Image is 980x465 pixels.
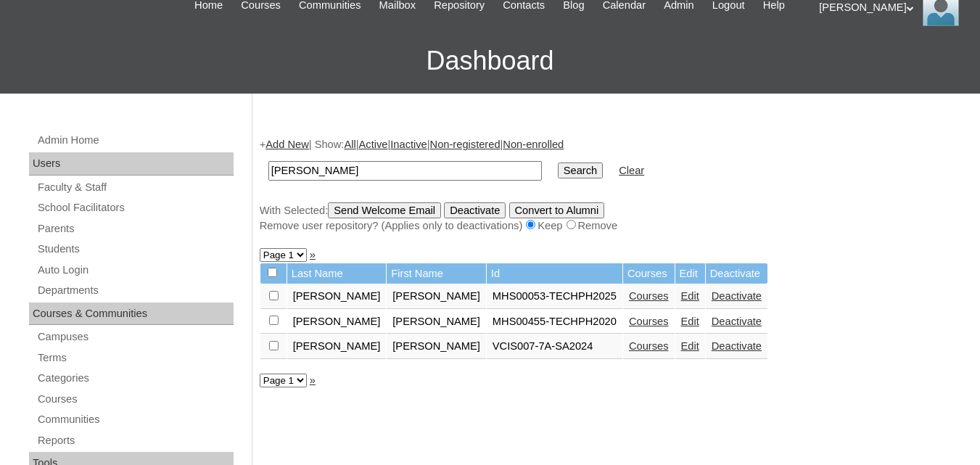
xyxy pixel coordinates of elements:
[558,162,603,178] input: Search
[310,374,316,386] a: »
[287,334,387,359] td: [PERSON_NAME]
[387,284,486,309] td: [PERSON_NAME]
[681,340,699,352] a: Edit
[487,263,622,284] td: Id
[36,411,234,429] a: Communities
[712,290,762,302] a: Deactivate
[387,263,486,284] td: First Name
[36,432,234,450] a: Reports
[444,202,506,218] input: Deactivate
[7,28,973,94] h3: Dashboard
[36,240,234,258] a: Students
[287,263,387,284] td: Last Name
[503,139,564,150] a: Non-enrolled
[623,263,675,284] td: Courses
[328,202,441,218] input: Send Welcome Email
[36,178,234,197] a: Faculty & Staff
[36,199,234,217] a: School Facilitators
[387,334,486,359] td: [PERSON_NAME]
[359,139,388,150] a: Active
[629,340,669,352] a: Courses
[36,369,234,387] a: Categories
[712,340,762,352] a: Deactivate
[268,161,542,181] input: Search
[675,263,705,284] td: Edit
[310,249,316,260] a: »
[681,316,699,327] a: Edit
[29,303,234,326] div: Courses & Communities
[36,261,234,279] a: Auto Login
[344,139,355,150] a: All
[681,290,699,302] a: Edit
[260,218,965,234] div: Remove user repository? (Applies only to deactivations) Keep Remove
[487,334,622,359] td: VCIS007-7A-SA2024
[36,131,234,149] a: Admin Home
[509,202,605,218] input: Convert to Alumni
[619,165,644,176] a: Clear
[36,328,234,346] a: Campuses
[36,281,234,300] a: Departments
[629,290,669,302] a: Courses
[36,390,234,408] a: Courses
[390,139,427,150] a: Inactive
[265,139,308,150] a: Add New
[387,310,486,334] td: [PERSON_NAME]
[260,137,965,233] div: + | Show: | | | |
[287,310,387,334] td: [PERSON_NAME]
[712,316,762,327] a: Deactivate
[706,263,767,284] td: Deactivate
[487,284,622,309] td: MHS00053-TECHPH2025
[629,316,669,327] a: Courses
[487,310,622,334] td: MHS00455-TECHPH2020
[287,284,387,309] td: [PERSON_NAME]
[260,202,965,234] div: With Selected:
[36,220,234,238] a: Parents
[29,152,234,176] div: Users
[36,349,234,367] a: Terms
[430,139,501,150] a: Non-registered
